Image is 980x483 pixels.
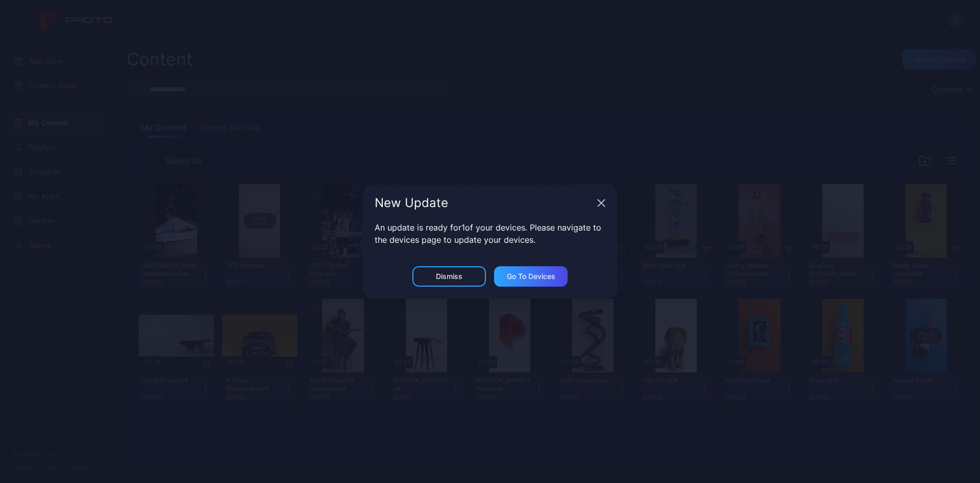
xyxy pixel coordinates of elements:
[494,266,568,287] button: Go to devices
[507,272,555,281] div: Go to devices
[375,221,605,246] p: An update is ready for 1 of your devices. Please navigate to the devices page to update your devi...
[412,266,486,287] button: Dismiss
[375,197,593,209] div: New Update
[436,272,462,281] div: Dismiss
